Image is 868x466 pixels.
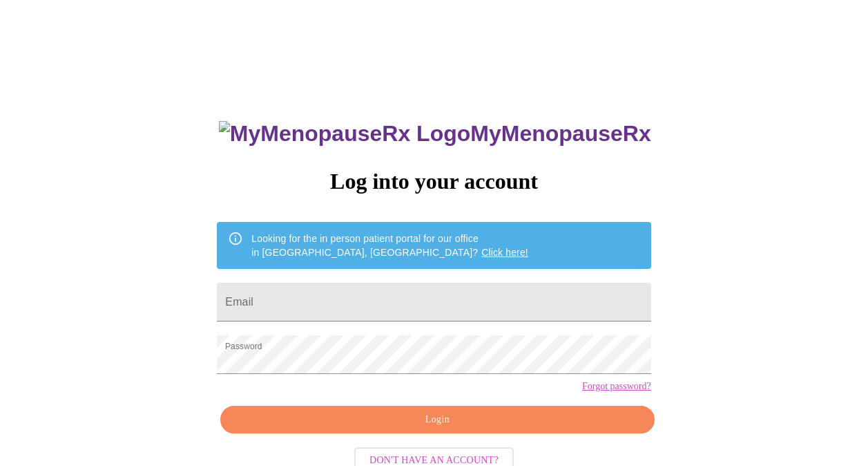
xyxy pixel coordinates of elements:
[217,169,650,194] h3: Log into your account
[351,454,517,465] a: Don't have an account?
[481,247,528,258] a: Click here!
[220,406,654,434] button: Login
[236,411,638,429] span: Login
[251,226,528,265] div: Looking for the in person patient portal for our office in [GEOGRAPHIC_DATA], [GEOGRAPHIC_DATA]?
[219,121,470,147] img: MyMenopauseRx Logo
[582,381,651,392] a: Forgot password?
[219,121,651,147] h3: MyMenopauseRx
